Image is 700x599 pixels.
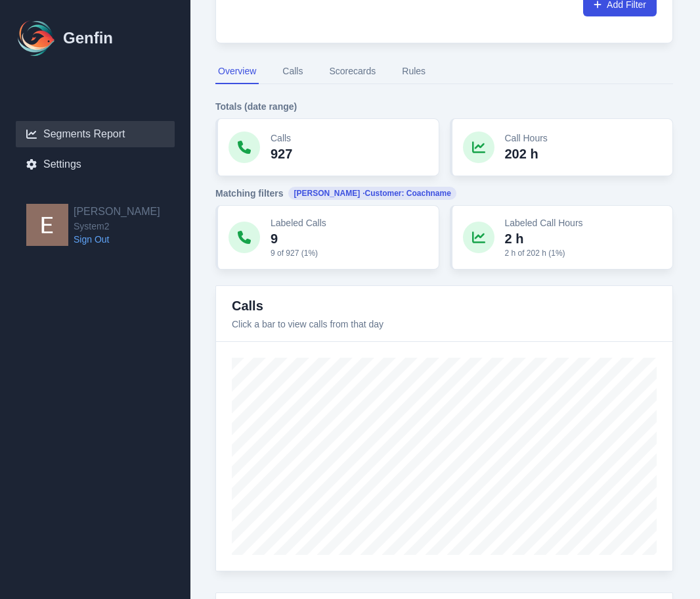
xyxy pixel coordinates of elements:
[215,100,673,113] h4: Totals (date range)
[271,216,326,229] p: Labeled Calls
[16,17,58,59] img: Logo
[16,121,175,147] a: Segments Report
[399,59,428,84] button: Rules
[74,204,160,220] h2: [PERSON_NAME]
[74,233,160,246] a: Sign Out
[505,132,548,145] p: Call Hours
[232,297,383,315] h3: Calls
[271,145,292,163] p: 927
[271,248,326,258] p: 9 of 927 (1%)
[215,59,259,84] button: Overview
[271,132,292,145] p: Calls
[505,145,548,163] p: 202 h
[362,188,451,199] span: · Customer: Coachname
[505,229,583,248] p: 2 h
[74,220,160,233] span: System2
[26,204,68,246] img: Eugene Moore
[215,187,673,200] h4: Matching filters
[288,187,456,200] span: [PERSON_NAME]
[505,248,583,258] p: 2 h of 202 h (1%)
[271,229,326,248] p: 9
[505,216,583,229] p: Labeled Call Hours
[326,59,378,84] button: Scorecards
[63,28,113,49] h1: Genfin
[16,151,175,178] a: Settings
[280,59,305,84] button: Calls
[232,318,383,331] p: Click a bar to view calls from that day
